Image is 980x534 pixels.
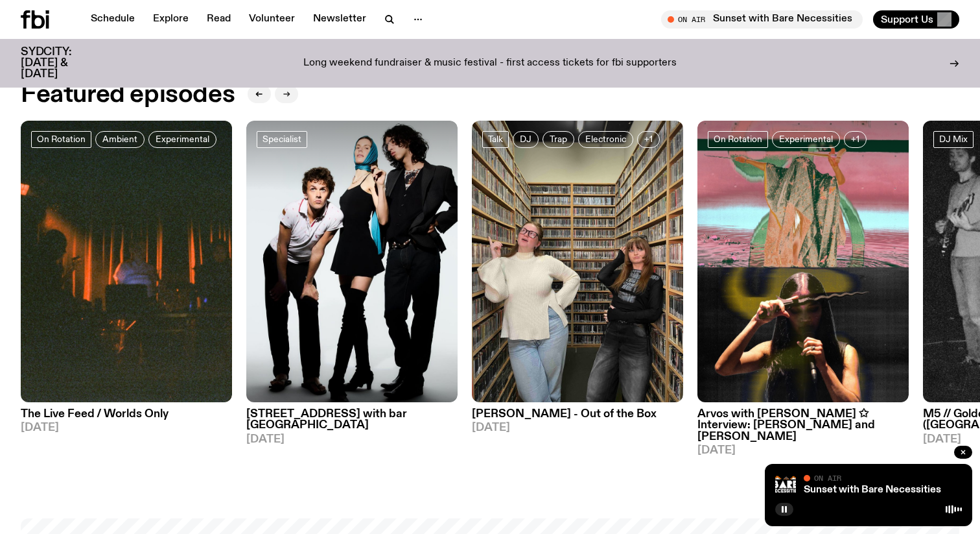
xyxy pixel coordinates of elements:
a: Specialist [257,131,307,148]
a: Volunteer [241,10,303,29]
h3: SYDCITY: [DATE] & [DATE] [21,47,104,80]
a: Read [199,10,239,29]
a: Arvos with [PERSON_NAME] ✩ Interview: [PERSON_NAME] and [PERSON_NAME][DATE] [697,402,909,455]
span: DJ [520,134,531,144]
span: Electronic [585,134,626,144]
span: Experimental [156,134,209,144]
span: Talk [488,134,503,144]
span: Specialist [262,134,301,144]
span: Ambient [102,134,137,144]
img: Split frame of Bhenji Ra and Karina Utomo mid performances [697,121,909,403]
a: Trap [542,131,574,148]
a: Sunset with Bare Necessities [804,485,941,495]
a: Ambient [95,131,145,148]
a: Talk [482,131,509,148]
a: DJ Mix [933,131,974,148]
span: [DATE] [472,422,683,433]
button: +1 [844,131,867,148]
a: Schedule [83,10,143,29]
span: On Rotation [714,134,762,144]
a: On Rotation [31,131,91,148]
span: +1 [851,134,859,144]
a: On Rotation [708,131,768,148]
h3: [PERSON_NAME] - Out of the Box [472,409,683,420]
a: Explore [145,10,196,29]
a: Experimental [772,131,840,148]
span: +1 [644,134,653,144]
span: [DATE] [246,434,458,445]
h3: The Live Feed / Worlds Only [21,409,232,420]
img: https://media.fbi.radio/images/IMG_7702.jpg [472,121,683,403]
a: The Live Feed / Worlds Only[DATE] [21,402,232,433]
button: On AirSunset with Bare Necessities [661,10,863,29]
a: Electronic [578,131,633,148]
img: A grainy film image of shadowy band figures on stage, with red light behind them [21,121,232,403]
span: Trap [550,134,567,144]
h2: Featured episodes [21,83,235,106]
span: [DATE] [697,445,909,456]
button: Support Us [873,10,959,29]
a: [PERSON_NAME] - Out of the Box[DATE] [472,402,683,433]
p: Long weekend fundraiser & music festival - first access tickets for fbi supporters [303,58,677,69]
img: Bare Necessities [775,474,796,495]
h3: Arvos with [PERSON_NAME] ✩ Interview: [PERSON_NAME] and [PERSON_NAME] [697,409,909,442]
span: [DATE] [21,422,232,433]
a: DJ [513,131,539,148]
a: [STREET_ADDRESS] with bar [GEOGRAPHIC_DATA][DATE] [246,402,458,444]
button: +1 [637,131,660,148]
a: Newsletter [305,10,374,29]
span: On Rotation [37,134,86,144]
span: On Air [814,474,841,482]
span: Support Us [881,14,933,25]
span: DJ Mix [939,134,968,144]
a: Experimental [148,131,216,148]
span: Experimental [779,134,833,144]
h3: [STREET_ADDRESS] with bar [GEOGRAPHIC_DATA] [246,409,458,431]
